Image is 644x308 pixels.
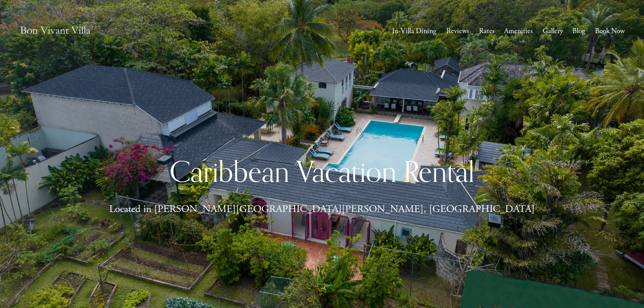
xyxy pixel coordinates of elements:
[446,25,469,38] a: Reviews
[479,25,495,38] a: Rates
[543,25,563,38] a: Gallery
[95,153,548,189] h1: Caribbean Vacation Rental
[572,25,585,38] a: Blog
[504,25,533,38] a: Amenities
[595,25,625,38] a: Book Now
[392,25,436,38] a: In-Villa Dining
[19,19,91,43] img: Caribbean Vacation Rental | Bon Vivant Villa
[95,201,548,217] p: Located in [PERSON_NAME][GEOGRAPHIC_DATA][PERSON_NAME], [GEOGRAPHIC_DATA]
